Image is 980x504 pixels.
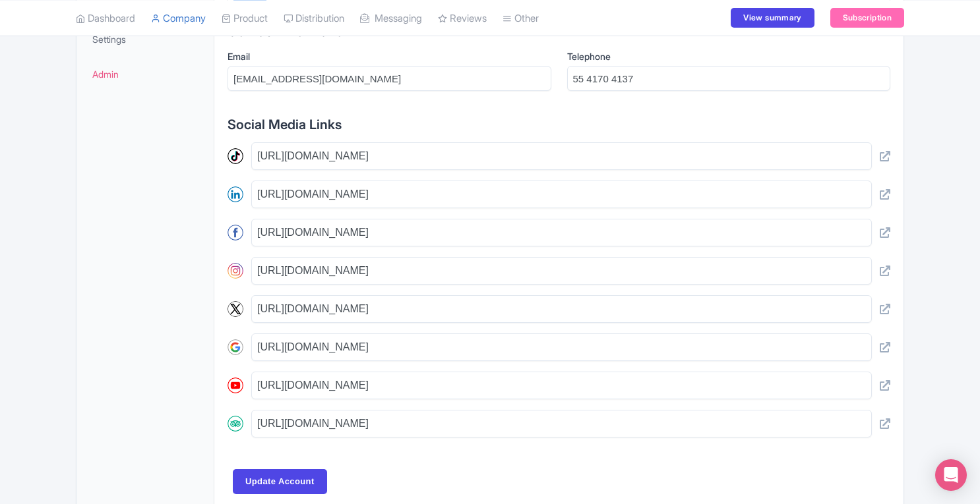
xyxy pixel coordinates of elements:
a: Settings [79,24,211,54]
img: instagram-round-01-d873700d03cfe9216e9fb2676c2aa726.svg [228,263,243,279]
a: Admin [79,59,211,89]
input: https://www.tiktok.com/company_name [251,142,872,170]
a: View summary [731,8,814,28]
span: Settings [92,32,126,46]
img: facebook-round-01-50ddc191f871d4ecdbe8252d2011563a.svg [228,225,243,240]
a: Subscription [830,8,904,28]
h2: Contact Information [228,24,890,39]
img: youtube-round-01-0acef599b0341403c37127b094ecd7da.svg [228,378,243,393]
h2: Social Media Links [228,117,890,132]
img: tiktok-round-01-ca200c7ba8d03f2cade56905edf8567d.svg [228,148,243,164]
input: Update Account [233,469,327,494]
img: linkedin-round-01-4bc9326eb20f8e88ec4be7e8773b84b7.svg [228,186,243,202]
span: Telephone [567,51,611,62]
input: https://www.google.com/company_name [251,333,872,361]
input: https://www.instagram.com/company_name [251,257,872,285]
img: tripadvisor-round-01-385d03172616b1a1306be21ef117dde3.svg [228,416,243,432]
img: x-round-01-2a040f8114114d748f4f633894d6978b.svg [228,301,243,317]
input: https://www.facebook.com/company_name [251,219,872,246]
input: https://www.youtube.com/company_name [251,372,872,399]
input: https://www.x.com/company_name [251,295,872,323]
span: Email [228,51,250,62]
input: https://www.tripadvisor.com/company_name [251,410,872,437]
span: Admin [92,67,119,81]
input: https://www.linkedin.com/company/name [251,181,872,208]
div: Open Intercom Messenger [935,459,967,491]
img: google-round-01-4c7ae292eccd65b64cc32667544fd5c1.svg [228,339,243,355]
